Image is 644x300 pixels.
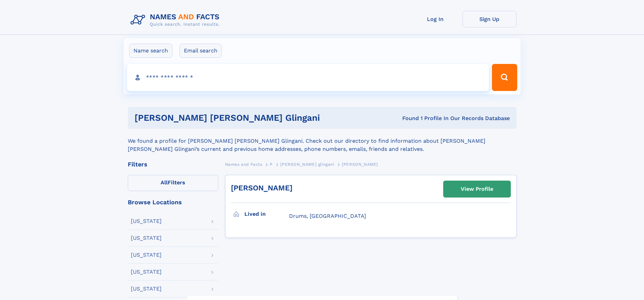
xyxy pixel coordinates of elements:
h3: Lived in [244,208,289,220]
a: Names and Facts [225,160,262,168]
a: [PERSON_NAME] glingani [280,160,334,168]
a: View Profile [444,181,510,197]
div: [US_STATE] [131,218,162,224]
button: Search Button [492,64,517,91]
div: [US_STATE] [131,269,162,275]
span: All [161,179,168,186]
img: Logo Names and Facts [128,11,225,29]
div: [US_STATE] [131,286,162,292]
label: Filters [128,175,218,191]
span: [PERSON_NAME] [342,162,378,167]
span: Drums, [GEOGRAPHIC_DATA] [289,213,366,219]
a: [PERSON_NAME] [231,184,292,192]
div: [US_STATE] [131,235,162,241]
a: P [270,160,273,168]
div: Browse Locations [128,199,218,205]
span: P [270,162,273,167]
div: [US_STATE] [131,252,162,258]
h1: [PERSON_NAME] [PERSON_NAME] Glingani [135,114,361,122]
div: View Profile [461,181,493,197]
a: Sign Up [462,11,517,27]
input: search input [127,64,489,91]
label: Name search [129,44,172,58]
label: Email search [180,44,222,58]
a: Log In [408,11,462,27]
div: Filters [128,161,218,167]
span: [PERSON_NAME] glingani [280,162,334,167]
div: Found 1 Profile In Our Records Database [361,115,510,122]
div: We found a profile for [PERSON_NAME] [PERSON_NAME] Glingani. Check out our directory to find info... [128,129,517,153]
